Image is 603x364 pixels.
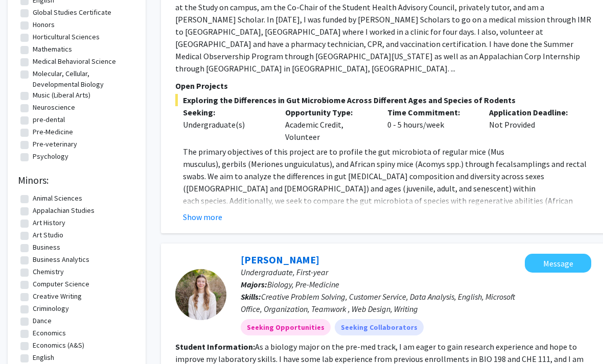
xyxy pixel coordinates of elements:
button: Show more [183,211,222,223]
label: Global Studies Certificate [33,7,111,18]
span: Exploring the Differences in Gut Microbiome Across Different Ages and Species of Rodents [175,94,591,106]
p: Seeking: [183,106,270,118]
button: Message Marlee Harris [525,254,591,273]
p: Time Commitment: [387,106,474,118]
span: Open Projects [175,81,228,91]
div: Undergraduate(s) [183,118,270,131]
label: Appalachian Studies [33,205,95,216]
label: Economics (A&S) [33,340,84,351]
mat-chip: Seeking Opportunities [241,319,331,335]
label: Psychology [33,151,68,162]
label: Pre-Medicine [33,127,73,137]
label: Art Studio [33,230,63,240]
span: Biology, Pre-Medicine [267,279,339,289]
b: Student Information: [175,342,255,352]
div: Academic Credit, Volunteer [277,106,380,143]
b: Majors: [241,279,267,289]
label: Neuroscience [33,102,75,113]
label: Mathematics [33,44,72,55]
a: [PERSON_NAME] [241,253,319,266]
label: Business Analytics [33,254,89,265]
p: Opportunity Type: [285,106,372,118]
p: musculus), gerbils (Meriones unguiculatus), and African spiny mice (Acomys spp.) through fecalsam... [183,158,591,195]
span: Creative Problem Solving, Customer Service, Data Analysis, English, Microsoft Office, Organizatio... [241,292,515,314]
label: Dance [33,316,52,326]
iframe: Chat [8,318,43,356]
label: Horticultural Sciences [33,32,100,42]
label: Chemistry [33,266,64,277]
span: Undergraduate, First-year [241,267,328,277]
div: Not Provided [481,106,584,143]
div: 0 - 5 hours/week [380,106,482,143]
label: Criminology [33,303,69,314]
label: Honors [33,19,55,30]
label: Music (Liberal Arts) [33,90,90,101]
p: Application Deadline: [489,106,576,118]
label: Business [33,242,60,253]
label: Economics [33,328,66,338]
mat-chip: Seeking Collaborators [335,319,424,335]
label: Pre-veterinary [33,139,77,150]
h2: Minors: [18,174,135,186]
label: Medical Behavioral Science [33,56,116,67]
p: each species. Additionally, we seek to compare the gut microbiota of species with regenerative ab... [183,195,591,256]
p: The primary objectives of this project are to profile the gut microbiota of regular mice (Mus [183,145,591,158]
label: English [33,352,54,363]
b: Skills: [241,292,261,302]
label: Creative Writing [33,291,82,302]
label: Art History [33,217,65,228]
label: Molecular, Cellular, Developmental Biology [33,68,133,90]
label: Animal Sciences [33,193,82,204]
label: pre-dental [33,114,65,125]
label: Computer Science [33,279,89,289]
